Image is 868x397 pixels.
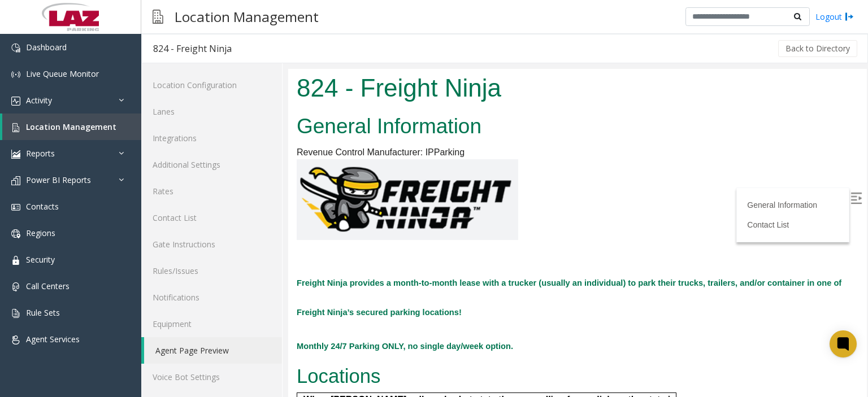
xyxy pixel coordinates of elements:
h2: General Information [8,43,570,72]
span: Location Management [26,121,116,132]
a: General Information [459,132,529,141]
a: Location Management [2,114,141,140]
img: 'icon' [11,176,20,185]
h1: 824 - Freight Ninja [8,2,570,37]
a: Notifications [141,284,282,311]
span: Agent Services [26,334,80,344]
img: pageIcon [153,3,163,30]
h3: Location Management [169,3,324,30]
span: Activity [26,95,52,106]
span: Reports [26,148,55,159]
img: 'icon' [11,97,20,106]
img: Open/Close Sidebar Menu [562,124,574,135]
a: Logout [815,11,854,23]
span: Call Centers [26,281,70,291]
a: Rules/Issues [141,258,282,284]
a: Voice Bot Settings [141,364,282,390]
a: Equipment [141,311,282,337]
span: Security [26,254,55,265]
span: Live Queue Monitor [26,68,99,79]
b: Monthly 24/7 Parking ONLY, no single day/week option. [8,273,225,282]
a: Lanes [141,98,282,125]
span: Dashboard [26,42,67,53]
a: Gate Instructions [141,231,282,258]
span: Revenue Control Manufacturer: IPParking [8,78,176,88]
img: 'icon' [11,203,20,212]
a: Rates [141,178,282,204]
span: Locations [8,296,92,318]
img: 'icon' [11,282,20,291]
a: Contact List [459,151,501,160]
b: Freight Ninja provides a month-to-month lease with a trucker (usually an individual) to park thei... [8,210,553,248]
img: 'icon' [11,309,20,318]
span: When [PERSON_NAME] calls, ask what state they are calling from, click on the state in the [9,326,388,346]
img: logout [845,11,854,23]
img: 'icon' [11,229,20,238]
img: 'icon' [11,43,20,53]
button: Back to Directory [778,40,857,57]
a: Agent Page Preview [144,337,282,364]
span: Rule Sets [26,307,60,318]
a: Additional Settings [141,151,282,178]
span: Power BI Reports [26,174,91,185]
a: Integrations [141,125,282,151]
span: Regions [26,228,55,238]
img: 'icon' [11,256,20,265]
img: 'icon' [11,70,20,79]
img: 'icon' [11,123,20,132]
img: 'icon' [11,150,20,159]
a: Contact List [141,204,282,231]
img: 778629658c364446a8f5208a07abe348.jpg [8,90,230,171]
a: Location Configuration [141,72,282,98]
img: 'icon' [11,335,20,344]
div: 824 - Freight Ninja [153,41,232,56]
span: Contacts [26,201,59,212]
